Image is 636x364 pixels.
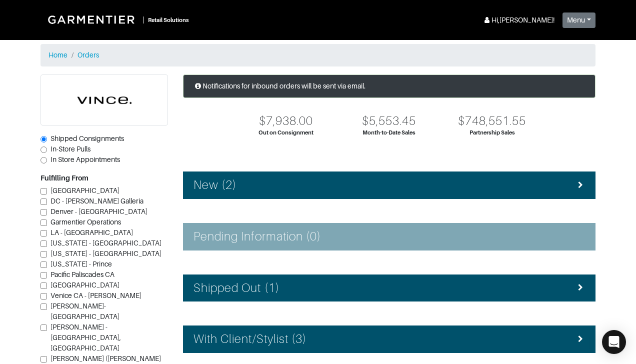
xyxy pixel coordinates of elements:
a: Home [48,51,67,59]
span: [PERSON_NAME]-[GEOGRAPHIC_DATA] [50,302,119,320]
input: [US_STATE] - [GEOGRAPHIC_DATA] [40,251,47,257]
div: Notifications for inbound orders will be sent via email. [183,74,595,98]
div: Out on Consignment [258,128,313,137]
span: [US_STATE] - [GEOGRAPHIC_DATA] [50,239,161,247]
div: | [142,14,144,25]
span: In Store Appointments [50,155,120,163]
input: In-Store Pulls [40,146,47,153]
input: In Store Appointments [40,157,47,163]
div: Partnership Sales [469,128,515,137]
input: Shipped Consignments [40,136,47,142]
input: [US_STATE] - Prince [40,261,47,268]
div: Hi, [PERSON_NAME] ! [482,15,554,25]
span: In-Store Pulls [50,145,90,153]
input: Venice CA - [PERSON_NAME] [40,293,47,299]
span: [GEOGRAPHIC_DATA] [50,186,119,194]
a: |Retail Solutions [40,8,193,31]
span: DC - [PERSON_NAME] Galleria [50,197,143,205]
div: Open Intercom Messenger [602,330,626,354]
input: [PERSON_NAME] - [GEOGRAPHIC_DATA], [GEOGRAPHIC_DATA] [40,324,47,331]
div: $748,551.55 [458,114,526,128]
small: Retail Solutions [148,17,189,23]
img: Garmentier [42,10,142,29]
input: [PERSON_NAME]-[GEOGRAPHIC_DATA] [40,303,47,310]
h4: New (2) [193,178,236,192]
img: cyAkLTq7csKWtL9WARqkkVaF.png [41,75,167,125]
span: Shipped Consignments [50,134,124,142]
input: LA - [GEOGRAPHIC_DATA] [40,230,47,236]
div: $7,938.00 [259,114,313,128]
input: Denver - [GEOGRAPHIC_DATA] [40,209,47,215]
h4: With Client/Stylist (3) [193,332,306,346]
span: Garmentier Operations [50,218,121,226]
div: Month-to-Date Sales [362,128,415,137]
input: DC - [PERSON_NAME] Galleria [40,198,47,205]
button: Menu [562,12,595,28]
span: [US_STATE] - [GEOGRAPHIC_DATA] [50,249,161,257]
input: [US_STATE] - [GEOGRAPHIC_DATA] [40,240,47,247]
input: Pacific Paliscades CA [40,272,47,278]
input: Garmentier Operations [40,219,47,226]
span: [PERSON_NAME] - [GEOGRAPHIC_DATA], [GEOGRAPHIC_DATA] [50,323,121,352]
input: [GEOGRAPHIC_DATA] [40,282,47,289]
nav: breadcrumb [40,44,595,66]
span: LA - [GEOGRAPHIC_DATA] [50,228,133,236]
h4: Pending Information (0) [193,229,321,244]
label: Fulfilling From [40,173,88,183]
input: [PERSON_NAME] ([PERSON_NAME] St.) [40,356,47,362]
span: Denver - [GEOGRAPHIC_DATA] [50,207,147,215]
span: Venice CA - [PERSON_NAME] [50,291,141,299]
span: Pacific Paliscades CA [50,270,114,278]
div: $5,553.45 [362,114,416,128]
a: Orders [77,51,99,59]
input: [GEOGRAPHIC_DATA] [40,188,47,194]
span: [US_STATE] - Prince [50,260,112,268]
h4: Shipped Out (1) [193,281,279,295]
span: [GEOGRAPHIC_DATA] [50,281,119,289]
